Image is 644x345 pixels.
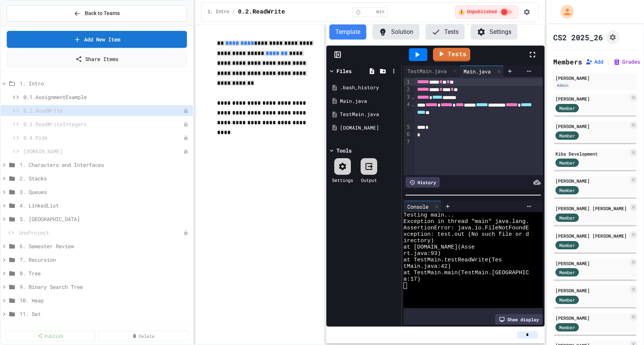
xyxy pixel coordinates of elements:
div: Settings [332,177,353,183]
span: / [232,9,235,15]
span: at TestMain.testReadWrite(Tes [404,257,502,263]
span: Member [559,214,575,221]
button: Template [329,24,366,40]
div: [PERSON_NAME] [555,177,628,184]
div: [PERSON_NAME] [PERSON_NAME] [555,232,628,239]
span: 9. Binary Search Tree [20,283,190,291]
span: 3. Queues [20,188,190,196]
div: [PERSON_NAME] [555,123,628,130]
div: [PERSON_NAME] [PERSON_NAME] [555,205,628,212]
span: Member [559,159,575,166]
div: 1 [404,78,411,86]
div: [PERSON_NAME] [555,314,628,321]
a: Publish [5,331,95,341]
span: Back to Teams [85,9,120,17]
div: History [405,177,440,188]
div: Unpublished [183,230,188,235]
span: xception: test.out (No such file or d [404,231,529,238]
span: 4. LinkedList [20,202,190,209]
div: ⚠️ Students cannot see this content! Click the toggle to publish it and make it visible to your c... [455,6,519,18]
span: 7. Recursion [20,256,190,264]
h1: CS2 2025_26 [553,32,603,43]
span: tMain.java:42) [404,263,451,270]
span: 5. [GEOGRAPHIC_DATA] [20,215,190,223]
span: Member [559,105,575,111]
a: Share Items [7,51,187,67]
div: Console [404,201,442,212]
div: Kiba Development [555,150,628,157]
span: Member [559,296,575,303]
span: Member [559,242,575,249]
div: Console [404,203,432,211]
div: TestMain.java [404,66,460,77]
span: 1. Intro [20,79,190,87]
span: 12. Map [20,324,190,331]
button: Solution [372,24,419,40]
div: [DOMAIN_NAME] [340,124,399,132]
a: Delete [98,331,188,341]
button: Back to Teams [7,5,187,21]
span: Testing main... [404,212,454,218]
button: Settings [471,24,517,40]
span: Exception in thread "main" java.lang. [404,218,529,225]
a: Add New Item [7,31,187,48]
span: | [606,57,610,66]
div: .bash_history [340,84,399,92]
h2: Members [553,56,582,67]
div: [PERSON_NAME] [555,95,628,102]
span: min [376,9,384,15]
a: Tests [433,48,470,61]
div: 7 [404,138,411,146]
iframe: chat widget [612,315,636,337]
div: Unpublished [183,135,188,140]
button: Assignment Settings [606,31,620,44]
div: TestMain.java [340,111,399,118]
div: Main.java [460,66,504,77]
div: TestMain.java [404,67,450,75]
div: Files [337,67,352,75]
span: 0.2.ReadWrite [238,8,285,17]
div: 6 [404,131,411,138]
span: 6. Semester Review [20,242,190,250]
div: Unpublished [183,108,188,113]
span: Member [559,132,575,139]
div: Show display [495,314,543,325]
div: Unpublished [183,149,188,154]
span: 10. Heap [20,296,190,304]
span: Fold line [411,94,415,100]
span: rt.java:93) [404,250,441,257]
div: Main.java [340,98,399,105]
button: Tests [425,24,465,40]
button: Add [585,58,603,66]
div: 4 [404,101,411,124]
span: Member [559,187,575,194]
button: Grades [613,58,640,66]
div: Main.java [460,67,494,75]
span: AssertionError: java.io.FileNotFoundE [404,225,529,231]
div: Output [361,177,377,183]
div: Tools [337,147,352,154]
div: [PERSON_NAME] [555,287,628,294]
span: 2. Stacks [20,174,190,182]
div: 5 [404,124,411,131]
div: Admin [555,82,570,89]
div: My Account [552,3,576,20]
div: [PERSON_NAME] [555,75,635,81]
span: irectory) [404,238,434,244]
div: 2 [404,86,411,93]
span: 0.2.ReadWrite [23,107,183,114]
div: [PERSON_NAME] [555,260,628,267]
span: UnoProject [19,229,183,237]
span: 0.1.AssignmentExample [23,93,190,101]
span: 1. Characters and Interfaces [20,161,190,169]
div: 3 [404,93,411,101]
span: ⚠️ Unpublished [459,9,497,15]
span: 11. Set [20,310,190,318]
span: 8. Tree [20,269,190,277]
span: [DOMAIN_NAME] [23,147,183,155]
iframe: chat widget [581,282,636,314]
span: 1. Intro [208,9,229,15]
span: 0.4.Ride [23,134,183,142]
span: at TestMain.main(TestMain.[GEOGRAPHIC_DATA] [404,270,549,276]
span: Member [559,324,575,331]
